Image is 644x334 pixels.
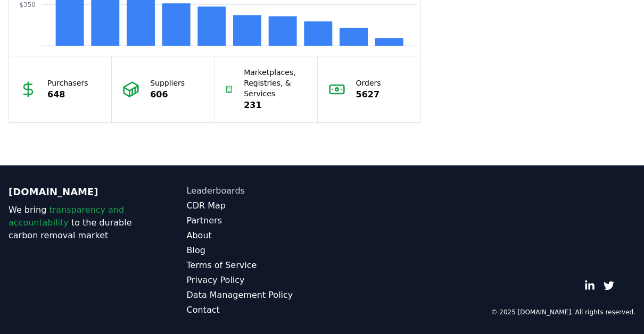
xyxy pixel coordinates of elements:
[150,78,185,88] p: Suppliers
[9,185,144,199] p: [DOMAIN_NAME]
[356,78,381,88] p: Orders
[244,99,306,112] p: 231
[604,280,614,291] a: Twitter
[187,199,323,212] a: CDR Map
[187,289,323,302] a: Data Management Policy
[9,204,144,242] p: We bring to the durable carbon removal market
[187,244,323,257] a: Blog
[19,1,36,9] tspan: $350
[187,185,323,197] a: Leaderboards
[187,304,323,316] a: Contact
[356,88,381,101] p: 5627
[150,88,185,101] p: 606
[187,229,323,242] a: About
[187,214,323,227] a: Partners
[47,88,88,101] p: 648
[187,274,323,287] a: Privacy Policy
[47,78,88,88] p: Purchasers
[187,259,323,272] a: Terms of Service
[9,205,124,228] span: transparency and accountability
[584,280,595,291] a: LinkedIn
[244,67,306,99] p: Marketplaces, Registries, & Services
[491,308,635,316] p: © 2025 [DOMAIN_NAME]. All rights reserved.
